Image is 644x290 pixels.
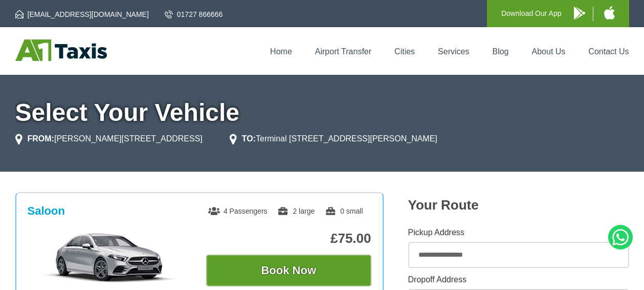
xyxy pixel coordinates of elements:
[408,276,629,284] label: Dropoff Address
[206,255,371,286] button: Book Now
[206,231,371,246] p: £75.00
[28,204,65,218] h3: Saloon
[501,7,562,20] p: Download Our App
[242,134,256,143] strong: TO:
[492,47,508,56] a: Blog
[325,207,363,215] span: 0 small
[588,47,629,56] a: Contact Us
[408,229,629,237] label: Pickup Address
[270,47,292,56] a: Home
[15,39,107,61] img: A1 Taxis St Albans LTD
[604,6,615,19] img: A1 Taxis iPhone App
[574,7,585,19] img: A1 Taxis Android App
[438,47,469,56] a: Services
[15,100,629,125] h1: Select Your Vehicle
[15,133,203,145] li: [PERSON_NAME][STREET_ADDRESS]
[315,47,371,56] a: Airport Transfer
[230,133,437,145] li: Terminal [STREET_ADDRESS][PERSON_NAME]
[208,207,268,215] span: 4 Passengers
[277,207,315,215] span: 2 large
[15,9,149,19] a: [EMAIL_ADDRESS][DOMAIN_NAME]
[408,197,629,213] h2: Your Route
[165,9,223,19] a: 01727 866666
[28,134,54,143] strong: FROM:
[33,232,187,283] img: Saloon
[532,47,566,56] a: About Us
[394,47,415,56] a: Cities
